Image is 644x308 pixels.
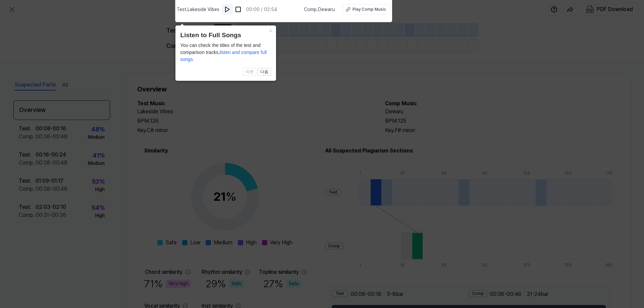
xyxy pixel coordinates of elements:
div: 00:00 / 02:54 [246,6,277,13]
div: Play Comp Music [353,6,386,12]
img: play [224,6,231,13]
span: listen and compare full songs. [180,50,267,62]
button: Close [265,25,276,35]
button: Play Comp Music [343,4,390,15]
header: Listen to Full Songs [180,30,271,40]
span: Test . Lakeside Vibes [177,6,219,13]
img: stop [235,6,241,13]
span: Comp . Dewaru [304,6,335,13]
div: You can check the titles of the test and comparison tracks, [180,42,271,63]
button: 다음 [258,68,271,76]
